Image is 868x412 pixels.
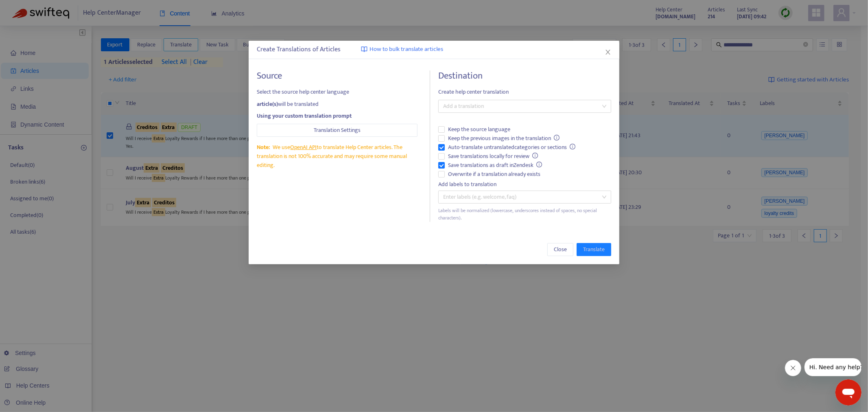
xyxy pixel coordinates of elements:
span: info-circle [554,135,560,140]
div: We use to translate Help Center articles. The translation is not 100% accurate and may require so... [257,143,418,170]
button: Translation Settings [257,124,418,137]
iframe: Message from company [805,358,861,376]
span: Hi. Need any help? [5,6,59,12]
a: OpenAI API [291,142,317,152]
button: Close [547,243,573,256]
span: Keep the previous images in the translation [445,134,563,143]
span: Keep the source language [445,125,514,134]
div: Create Translations of Articles [257,45,611,55]
div: Add labels to translation [438,180,611,189]
button: Translate [577,243,611,256]
span: Save translations locally for review [445,152,542,161]
div: Using your custom translation prompt [257,112,418,121]
h4: Destination [438,70,611,81]
span: close [605,49,611,55]
span: Translation Settings [314,126,361,135]
button: Close [603,48,612,57]
span: Auto-translate untranslated categories or sections [445,143,579,152]
a: How to bulk translate articles [361,45,443,54]
span: How to bulk translate articles [370,45,443,54]
span: Select the source help center language [257,88,418,96]
span: Overwrite if a translation already exists [445,170,544,179]
span: Note: [257,142,270,152]
span: info-circle [570,144,575,149]
div: Labels will be normalized (lowercase, underscores instead of spaces, no special characters). [438,207,611,222]
span: Create help center translation [438,88,611,96]
img: image-link [361,46,367,53]
span: info-circle [536,162,542,167]
iframe: Close message [785,360,801,376]
span: Save translations as draft in Zendesk [445,161,546,170]
span: Close [554,245,567,254]
span: info-circle [532,153,538,158]
div: will be translated [257,100,418,109]
iframe: Button to launch messaging window [835,379,861,405]
strong: article(s) [257,99,278,109]
h4: Source [257,70,418,81]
